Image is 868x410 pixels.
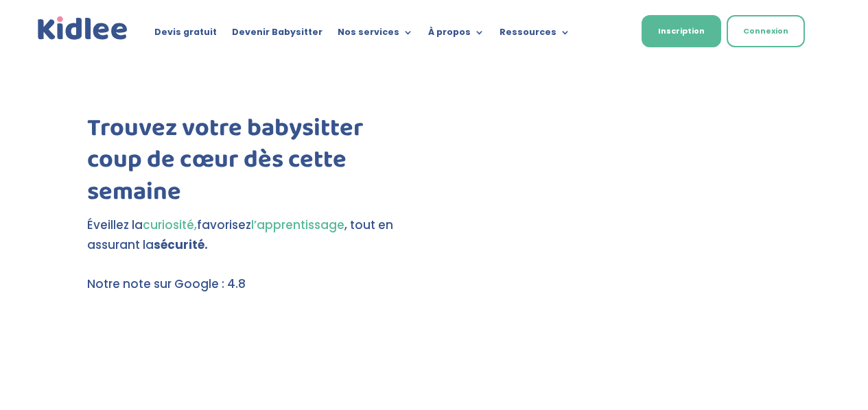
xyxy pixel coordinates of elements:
[500,27,570,43] a: Ressources
[283,372,375,403] img: Thematique
[338,27,413,43] a: Nos services
[428,27,484,43] a: À propos
[266,333,373,362] img: Anniversaire
[87,333,223,365] img: Mercredi
[87,274,415,294] p: Notre note sur Google : 4.8
[87,112,415,215] h1: Trouvez votre babysitter coup de cœur dès cette semaine
[727,15,805,47] a: Connexion
[87,215,415,255] p: Éveillez la favorisez , tout en assurant la
[642,15,721,47] a: Inscription
[87,298,207,326] img: Sortie decole
[143,217,197,233] span: curiosité,
[35,14,131,43] img: logo_kidlee_bleu
[251,217,344,233] span: l’apprentissage
[154,237,208,253] strong: sécurité.
[87,372,243,400] img: Atelier thematique
[232,27,322,43] a: Devenir Babysitter
[154,27,217,43] a: Devis gratuit
[602,28,614,36] img: Français
[35,14,131,43] a: Kidlee Logo
[246,298,375,326] img: weekends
